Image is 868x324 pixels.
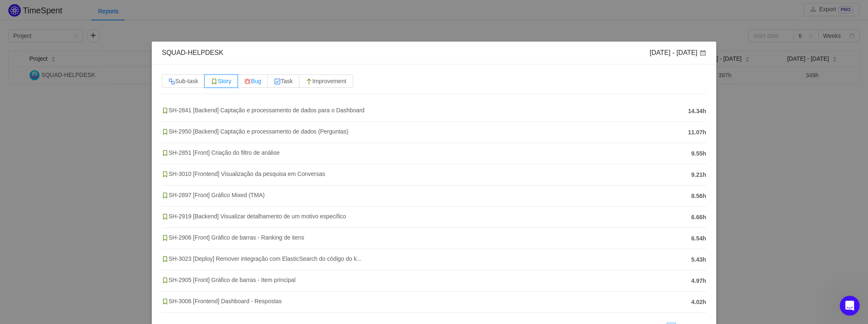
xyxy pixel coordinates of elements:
[274,78,293,84] span: Task
[688,107,706,116] span: 14.34h
[162,48,223,57] div: SQUAD-HELPDESK
[162,149,279,156] span: SH-2851 [Front] Criação do filtro de análise
[691,298,706,307] span: 4.02h
[162,277,295,283] span: SH-2905 [Front] Gráfico de barras - Item principal
[691,277,706,285] span: 4.97h
[306,78,346,84] span: Improvement
[162,107,168,114] img: 10315
[162,107,364,114] span: SH-2841 [Backend] Captação e processamento de dados para o Dashboard
[162,256,168,262] img: 10315
[162,277,168,284] img: 10315
[691,213,706,222] span: 6.66h
[162,192,265,198] span: SH-2897 [Front] Gráfico Mixed (TMA)
[162,129,168,135] img: 10315
[691,255,706,264] span: 5.43h
[162,128,348,135] span: SH-2950 [Backend] Captação e processamento de dados (Perguntas)
[211,78,218,85] img: 10315
[162,213,346,220] span: SH-2919 [Backend] Visualizar detalhamento de um motivo específico
[162,298,168,305] img: 10315
[691,171,706,179] span: 9.21h
[244,78,261,84] span: Bug
[162,213,168,220] img: 10315
[306,78,312,85] img: 10310
[840,296,860,316] iframe: Intercom live chat
[162,171,168,178] img: 10315
[162,298,282,304] span: SH-3006 [Frontend] Dashboard - Respostas
[162,234,304,241] span: SH-2906 [Front] Gráfico de barras - Ranking de itens
[162,255,361,262] span: SH-3023 [Deploy] Remover integração com ElasticSearch do código do k...
[162,192,168,199] img: 10315
[688,128,706,137] span: 11.07h
[162,235,168,241] img: 10315
[168,78,198,84] span: Sub-task
[691,234,706,243] span: 6.54h
[162,150,168,156] img: 10315
[650,48,706,57] div: [DATE] - [DATE]
[691,149,706,158] span: 9.55h
[211,78,231,84] span: Story
[691,192,706,200] span: 8.56h
[162,171,325,177] span: SH-3010 [Frontend] Visualização da pesquisa em Conversas
[274,78,281,85] img: 10318
[168,78,175,85] img: 10316
[244,78,251,85] img: 10303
